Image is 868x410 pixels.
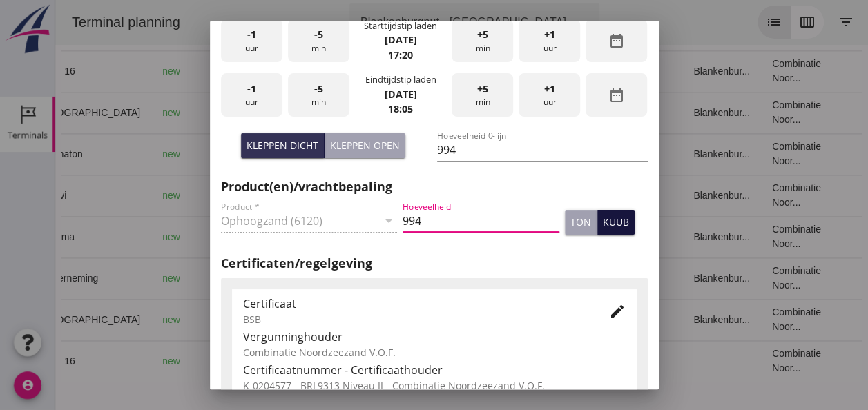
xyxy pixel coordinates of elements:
small: m3 [336,150,347,159]
small: m3 [336,233,347,242]
div: Terminal planning [6,12,136,32]
i: edit [609,303,626,320]
button: ton [565,210,597,235]
strong: 18:05 [388,102,413,115]
td: Combinatie Noor... [706,92,791,133]
i: directions_boat [220,232,229,242]
td: 18 [523,216,628,257]
td: 467 [309,299,385,340]
td: Combinatie Noor... [706,50,791,92]
div: min [452,19,513,63]
td: 1298 [309,50,385,92]
i: directions_boat [191,356,201,366]
i: directions_boat [263,191,273,200]
div: Gouda [157,354,273,369]
td: 1231 [309,257,385,299]
div: [GEOGRAPHIC_DATA] [157,106,273,120]
div: uur [519,19,580,63]
td: new [96,340,146,382]
div: Certificaatnummer - Certificaathouder [243,362,626,378]
td: new [96,133,146,175]
span: +5 [477,27,488,42]
i: date_range [608,32,625,49]
small: m3 [336,192,347,200]
td: 18 [523,92,628,133]
td: Ontzilt oph.zan... [452,50,522,92]
div: Blankenburgput - [GEOGRAPHIC_DATA] [305,14,511,30]
span: -1 [247,27,256,42]
div: ton [570,215,591,229]
td: new [96,216,146,257]
strong: [DATE] [384,88,416,101]
button: kuub [597,210,635,235]
td: 18 [523,50,628,92]
div: Combinatie Noordzeezand V.O.F. [243,345,626,360]
div: min [452,73,513,117]
div: Starttijdstip laden [364,19,437,32]
td: new [96,50,146,92]
td: Filling sand [452,299,522,340]
td: 672 [309,133,385,175]
div: BSB [243,312,587,326]
button: Kleppen open [325,133,405,158]
div: Certificaat [243,295,587,312]
div: [GEOGRAPHIC_DATA] [157,188,273,203]
td: Ontzilt oph.zan... [452,340,522,382]
td: Combinatie Noor... [706,340,791,382]
td: Ontzilt oph.zan... [452,257,522,299]
i: calendar_view_week [744,14,760,30]
span: -5 [314,27,323,42]
td: 994 [309,216,385,257]
td: Blankenbur... [627,133,706,175]
input: Hoeveelheid 0-lijn [437,139,648,161]
div: K-0204577 - BRL9313 Niveau II - Combinatie Noordzeezand V.O.F. [243,378,626,393]
div: Gouda [157,64,273,79]
i: filter_list [782,14,799,30]
button: Kleppen dicht [241,133,325,158]
td: new [96,92,146,133]
td: 1298 [309,340,385,382]
h2: Certificaten/regelgeving [221,254,648,273]
div: Kleppen open [330,138,400,153]
i: directions_boat [191,273,201,283]
strong: 17:20 [388,48,413,61]
div: min [288,19,349,63]
span: -5 [314,81,323,97]
td: new [96,299,146,340]
td: Combinatie Noor... [706,257,791,299]
div: Kleppen dicht [247,138,318,153]
td: 467 [309,92,385,133]
div: Gouda [157,271,273,286]
span: +1 [544,81,555,97]
td: 18 [523,175,628,216]
div: Gouda [157,147,273,162]
td: Filling sand [452,216,522,257]
div: uur [221,19,282,63]
i: directions_boat [191,66,201,76]
small: m3 [341,68,352,76]
i: arrow_drop_down [519,14,536,30]
div: [GEOGRAPHIC_DATA] [157,313,273,327]
i: directions_boat [263,108,273,117]
td: 451 [309,175,385,216]
td: Filling sand [452,92,522,133]
td: Combinatie Noor... [706,216,791,257]
i: directions_boat [191,149,201,159]
td: Filling sand [452,175,522,216]
i: directions_boat [263,315,273,324]
i: date_range [608,87,625,104]
div: Eindtijdstip laden [365,73,436,86]
td: 18 [523,340,628,382]
td: Blankenbur... [627,50,706,92]
span: +5 [477,81,488,97]
td: Blankenbur... [627,299,706,340]
td: new [96,175,146,216]
td: Ontzilt oph.zan... [452,133,522,175]
small: m3 [341,358,352,366]
i: list [711,14,727,30]
small: m3 [341,275,352,283]
td: Combinatie Noor... [706,133,791,175]
td: 18 [523,299,628,340]
td: Combinatie Noor... [706,299,791,340]
div: min [288,73,349,117]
